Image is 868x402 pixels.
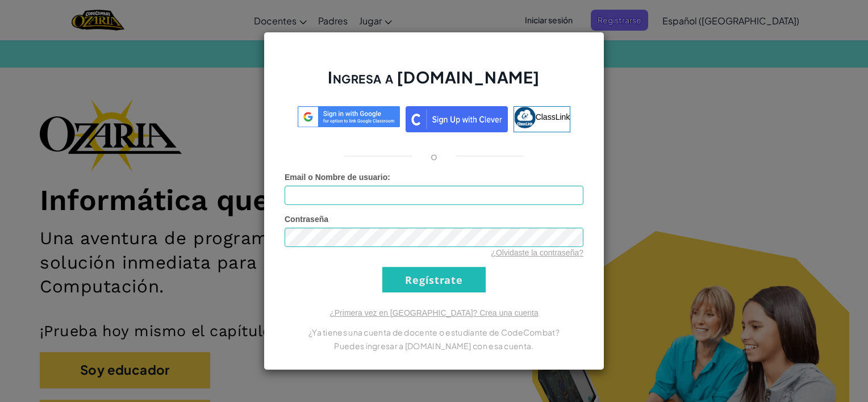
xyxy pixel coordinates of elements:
a: ¿Primera vez en [GEOGRAPHIC_DATA]? Crea una cuenta [329,308,539,317]
img: log-in-google-sso.svg [298,106,400,127]
h2: Ingresa a [DOMAIN_NAME] [285,66,583,99]
span: Email o Nombre de usuario [285,173,387,182]
img: classlink-logo-small.png [514,107,536,128]
input: Regístrate [382,267,486,292]
p: o [431,149,437,163]
p: ¿Ya tienes una cuenta de docente o estudiante de CodeCombat? [285,325,583,339]
span: ClassLink [536,112,570,122]
p: Puedes ingresar a [DOMAIN_NAME] con esa cuenta. [285,339,583,353]
span: Contraseña [285,215,328,224]
img: clever_sso_button@2x.png [406,106,508,132]
a: ¿Olvidaste la contraseña? [491,248,583,257]
label: : [285,171,390,183]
